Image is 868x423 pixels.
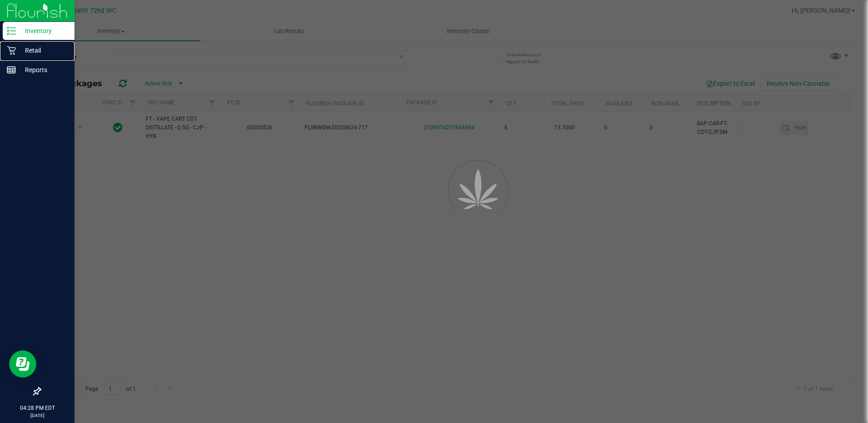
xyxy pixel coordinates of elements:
[16,64,70,75] p: Reports
[16,25,70,36] p: Inventory
[4,412,70,419] p: [DATE]
[4,404,70,412] p: 04:28 PM EDT
[7,26,16,35] inline-svg: Inventory
[7,65,16,74] inline-svg: Reports
[9,350,36,378] iframe: Resource center
[7,46,16,55] inline-svg: Retail
[16,45,70,56] p: Retail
